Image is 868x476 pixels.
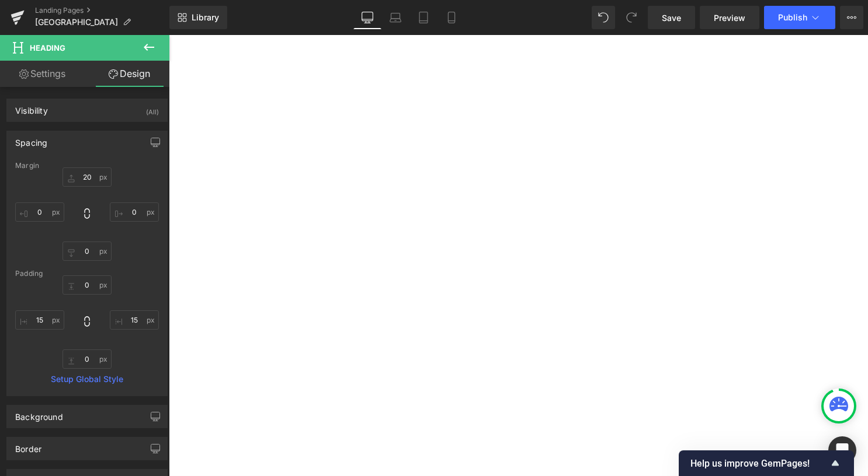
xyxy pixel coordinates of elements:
span: Heading [30,43,65,52]
a: Preview [700,6,759,29]
div: Open Intercom Messenger [828,436,856,464]
span: Library [192,12,219,23]
span: Preview [714,12,745,24]
div: Spacing [15,131,47,148]
a: Design [87,61,172,87]
input: 0 [110,310,159,330]
a: Setup Global Style [15,374,159,384]
div: Padding [15,269,159,278]
input: 0 [15,202,64,222]
button: Show survey - Help us improve GemPages! [690,456,842,470]
input: 0 [63,167,112,187]
input: 0 [63,275,112,295]
button: Undo [592,6,615,29]
button: Publish [764,6,835,29]
input: 0 [63,242,112,261]
span: Save [662,12,681,24]
button: Redo [620,6,643,29]
a: Desktop [353,6,381,29]
div: Margin [15,162,159,170]
a: Mobile [438,6,466,29]
span: Help us improve GemPages! [690,458,828,469]
a: Tablet [409,6,438,29]
input: 0 [63,349,112,369]
span: [GEOGRAPHIC_DATA] [35,17,118,27]
input: 0 [110,202,159,222]
div: Border [15,437,41,454]
a: Laptop [381,6,409,29]
div: Background [15,405,63,422]
div: Visibility [15,99,48,116]
div: (All) [146,99,159,118]
span: Publish [778,13,807,22]
input: 0 [15,310,64,330]
a: New Library [169,6,227,29]
button: More [840,6,863,29]
a: Landing Pages [35,6,169,15]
